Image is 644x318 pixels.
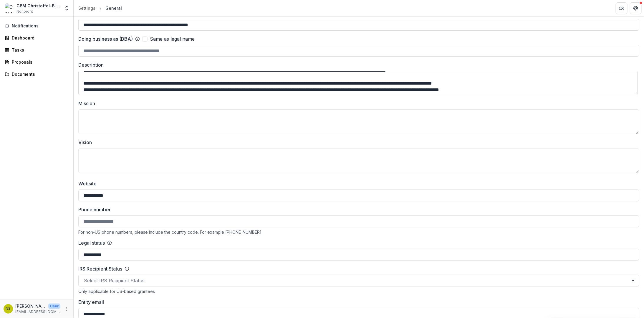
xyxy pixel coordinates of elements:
span: Notifications [12,24,69,29]
p: User [48,304,60,309]
span: Same as legal name [150,35,195,42]
button: Notifications [2,21,71,31]
a: Tasks [2,45,71,55]
label: Phone number [78,206,636,213]
button: Open entity switcher [63,2,71,14]
label: IRS Recipient Status [78,265,122,272]
div: For non-US phone numbers, please include the country code. For example [PHONE_NUMBER] [78,230,639,235]
label: Description [78,61,636,68]
div: General [105,5,122,11]
a: Proposals [2,57,71,67]
img: CBM Christoffel-Blindenmission Christian Blind Mission e.V. [5,4,14,13]
button: Partners [616,2,628,14]
button: More [63,305,70,312]
div: Documents [12,71,66,77]
div: CBM Christoffel-Blindenmission [DEMOGRAPHIC_DATA] Blind Mission e.V. [16,3,60,9]
div: Proposals [12,59,66,65]
label: Legal status [78,239,105,246]
label: Website [78,180,636,187]
span: Nonprofit [16,9,33,14]
div: Settings [78,5,95,11]
p: [EMAIL_ADDRESS][DOMAIN_NAME] [15,309,60,314]
nav: breadcrumb [76,4,124,12]
div: Only applicable for US-based grantees [78,289,639,294]
div: Dashboard [12,35,66,41]
div: Tasks [12,47,66,53]
label: Doing business as (DBA) [78,35,133,42]
a: Dashboard [2,33,71,43]
label: Mission [78,100,636,107]
button: Get Help [630,2,642,14]
div: Nahid Hasan Sumon [6,307,11,311]
label: Entity email [78,299,636,306]
label: Vision [78,139,636,146]
p: [PERSON_NAME] [PERSON_NAME] [15,303,46,309]
a: Settings [76,4,98,12]
a: Documents [2,69,71,79]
